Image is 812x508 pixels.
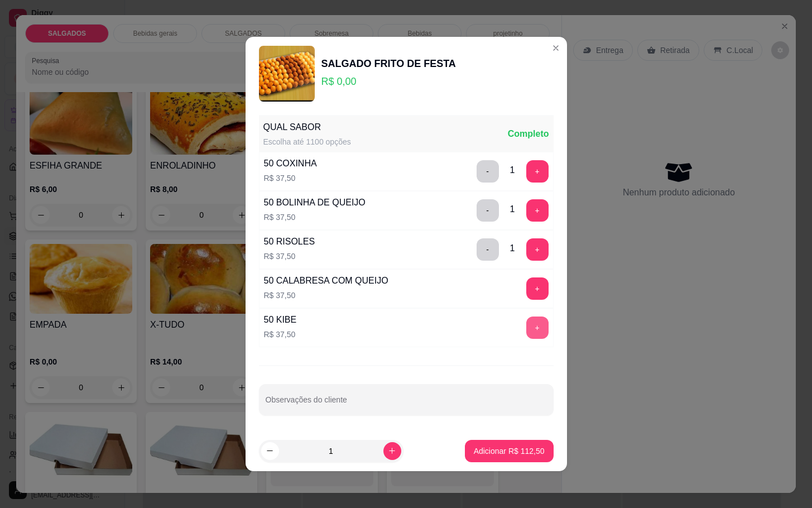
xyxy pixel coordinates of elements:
button: Close [547,39,565,57]
div: 50 KIBE [264,313,297,327]
div: SALGADO FRITO DE FESTA [321,56,456,71]
div: 1 [510,242,515,255]
p: R$ 37,50 [264,251,315,262]
div: 50 CALABRESA COM QUEIJO [264,274,388,287]
div: 50 COXINHA [264,157,317,170]
input: Observações do cliente [266,399,547,410]
button: delete [477,199,499,222]
button: delete [477,160,499,183]
div: 50 RISOLES [264,235,315,248]
button: Adicionar R$ 112,50 [465,440,554,462]
div: 1 [510,164,515,177]
button: delete [477,238,499,261]
p: R$ 37,50 [264,212,366,223]
button: increase-product-quantity [383,442,401,460]
button: add [526,317,549,339]
div: QUAL SABOR [263,121,351,134]
p: R$ 37,50 [264,172,317,184]
button: decrease-product-quantity [261,442,279,460]
p: R$ 37,50 [264,290,388,301]
div: Completo [508,127,549,141]
p: R$ 37,50 [264,329,297,340]
p: R$ 0,00 [321,74,456,89]
div: 50 BOLINHA DE QUEIJO [264,196,366,209]
button: add [526,277,549,300]
button: add [526,160,549,183]
p: Adicionar R$ 112,50 [474,445,545,457]
div: 1 [510,203,515,216]
img: product-image [259,46,315,102]
button: add [526,238,549,261]
div: Escolha até 1100 opções [263,136,351,147]
button: add [526,199,549,222]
